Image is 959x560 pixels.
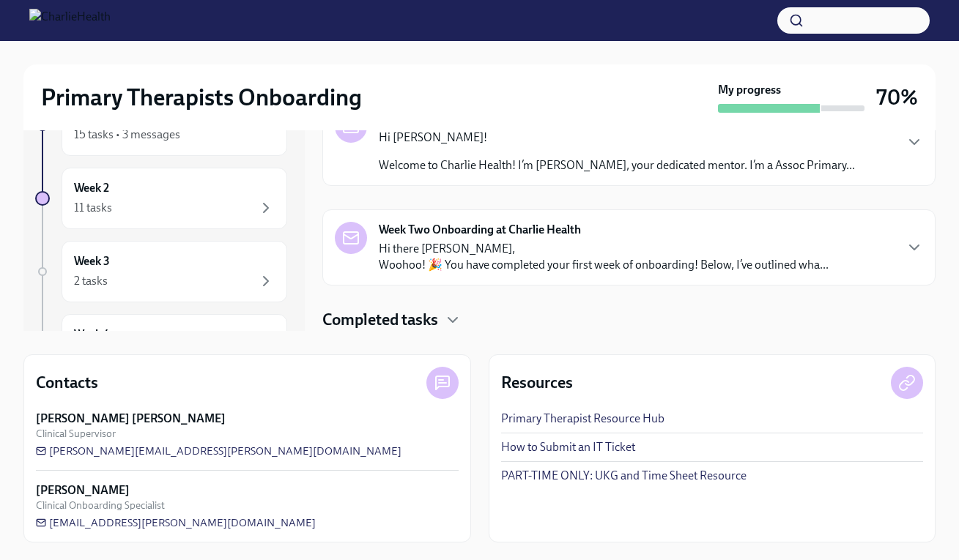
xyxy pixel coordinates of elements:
h4: Resources [501,372,573,394]
h2: Primary Therapists Onboarding [41,83,362,112]
h6: Week 2 [74,180,109,196]
h6: Week 4 [74,326,110,343]
a: Week 211 tasks [35,168,287,229]
strong: Week Two Onboarding at Charlie Health [379,222,581,238]
span: Clinical Supervisor [36,427,116,441]
div: 11 tasks [74,200,112,216]
span: Clinical Onboarding Specialist [36,499,165,512]
p: Welcome to Charlie Health! I’m [PERSON_NAME], your dedicated mentor. I’m a Assoc Primary... [379,157,855,173]
div: 15 tasks • 3 messages [74,127,180,143]
p: Hi [PERSON_NAME]! [379,130,855,146]
div: 2 tasks [74,273,108,289]
h4: Contacts [36,372,98,394]
a: [EMAIL_ADDRESS][PERSON_NAME][DOMAIN_NAME] [36,515,316,530]
a: How to Submit an IT Ticket [501,439,635,455]
strong: My progress [718,82,781,98]
a: Week 32 tasks [35,241,287,302]
h6: Week 3 [74,253,110,269]
h3: 70% [876,84,918,111]
h4: Completed tasks [322,309,438,331]
p: Hi there [PERSON_NAME], Woohoo! 🎉 You have completed your first week of onboarding! Below, I’ve o... [379,241,829,273]
a: Primary Therapist Resource Hub [501,411,664,427]
img: CharlieHealth [29,9,111,32]
a: [PERSON_NAME][EMAIL_ADDRESS][PERSON_NAME][DOMAIN_NAME] [36,444,401,458]
strong: [PERSON_NAME] [PERSON_NAME] [36,411,226,427]
div: Completed tasks [322,309,936,331]
a: Week 4 [35,314,287,376]
a: PART-TIME ONLY: UKG and Time Sheet Resource [501,468,747,484]
strong: [PERSON_NAME] [36,482,130,499]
